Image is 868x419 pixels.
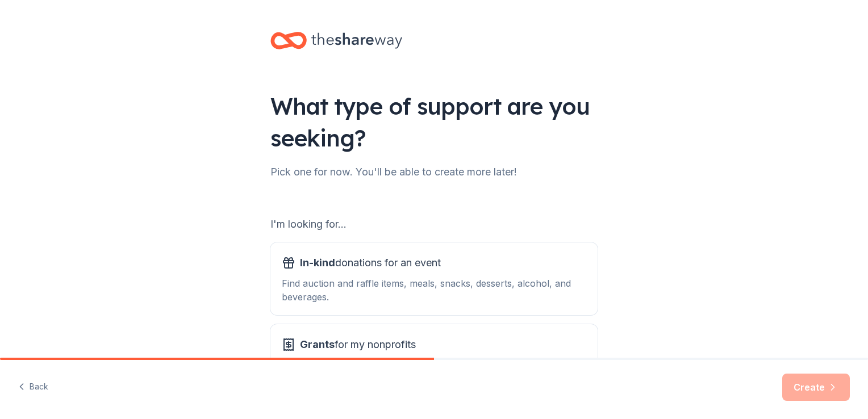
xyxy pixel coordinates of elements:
div: I'm looking for... [270,215,598,233]
button: Back [18,375,48,399]
div: Find auction and raffle items, meals, snacks, desserts, alcohol, and beverages. [282,276,586,304]
div: Pick one for now. You'll be able to create more later! [270,163,598,181]
span: In-kind [300,257,335,269]
button: In-kinddonations for an eventFind auction and raffle items, meals, snacks, desserts, alcohol, and... [270,242,598,315]
span: donations for an event [300,254,441,272]
div: What type of support are you seeking? [270,90,598,154]
button: Grantsfor my nonprofitsFind grants for projects & programming, general operations, capital, schol... [270,324,598,397]
span: for my nonprofits [300,336,416,354]
span: Grants [300,338,335,350]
